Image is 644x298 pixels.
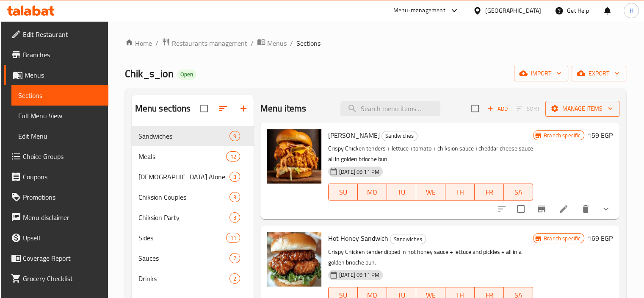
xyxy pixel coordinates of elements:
span: Add item [484,102,511,115]
button: FR [475,184,504,201]
span: Branch specific [540,234,584,242]
span: Chik_s_ion [125,64,174,83]
div: Sandwiches [390,234,426,244]
button: WE [416,184,445,201]
span: 3 [230,193,240,201]
a: Full Menu View [11,106,108,126]
a: Grocery Checklist [4,268,108,289]
div: Chiksion Couples [138,192,229,202]
span: Full Menu View [18,111,102,121]
h6: 169 EGP [588,232,613,244]
span: Menus [267,38,287,48]
div: Chiksion Couples3 [132,187,254,207]
span: Sandwiches [138,131,229,141]
svg: Show Choices [601,204,611,214]
span: Menu disclaimer [23,212,102,223]
span: Meals [138,151,227,162]
span: Coverage Report [23,253,102,263]
img: Hot Honey Sandwich [267,232,321,287]
div: items [229,192,240,202]
div: items [226,151,240,162]
span: FR [478,186,500,198]
div: items [229,131,240,141]
span: Sandwiches [390,234,426,244]
span: MO [361,186,384,198]
a: Edit Restaurant [4,24,108,45]
a: Menus [257,38,287,49]
li: / [290,38,293,48]
span: 3 [230,173,240,181]
span: Sections [296,38,321,48]
button: show more [596,199,616,219]
span: Open [177,71,196,78]
span: Branch specific [540,131,584,139]
div: Open [177,70,196,80]
div: items [229,273,240,284]
span: [DATE] 09:11 PM [336,271,383,279]
span: Select to update [512,200,530,218]
span: 7 [230,254,240,262]
div: Chiksion Party3 [132,207,254,228]
nav: Menu sections [132,123,254,292]
span: H [629,6,633,15]
span: Restaurants management [172,38,247,48]
span: [DEMOGRAPHIC_DATA] Alone [138,172,229,182]
button: SU [328,184,358,201]
span: SA [507,186,530,198]
span: Edit Restaurant [23,29,102,39]
div: items [229,253,240,263]
p: Crispy Chicken tenders + lettuce +tomato + chiksion sauce +cheddar cheese sauce all in golden bri... [328,143,533,164]
input: search [340,101,440,116]
a: Coverage Report [4,248,108,268]
button: Add section [233,98,254,119]
span: export [578,68,619,79]
div: Chick Alone [138,172,229,182]
span: Select all sections [195,100,213,117]
div: Sandwiches [381,131,417,141]
div: Sauces7 [132,248,254,268]
p: Crispy Chicken tender dipped in hot honey sauce + lettuce and pickles + all in a golden brioche bun. [328,247,533,268]
span: WE [420,186,442,198]
span: 2 [230,275,240,283]
div: Sides11 [132,228,254,248]
div: Drinks [138,273,229,284]
span: Sections [18,90,102,100]
a: Menu disclaimer [4,207,108,228]
button: import [514,66,568,81]
button: TU [387,184,416,201]
span: Promotions [23,192,102,202]
span: Sides [138,233,227,243]
button: SA [504,184,533,201]
button: sort-choices [492,199,512,219]
a: Coupons [4,167,108,187]
button: delete [575,199,596,219]
span: 9 [230,132,240,140]
a: Choice Groups [4,146,108,167]
a: Branches [4,45,108,65]
a: Edit Menu [11,126,108,146]
nav: breadcrumb [125,38,627,49]
button: Branch-specific-item [531,199,552,219]
div: [GEOGRAPHIC_DATA] [485,6,541,15]
a: Restaurants management [162,38,247,49]
h6: 159 EGP [588,129,613,141]
span: import [521,68,561,79]
a: Promotions [4,187,108,207]
span: Choice Groups [23,151,102,162]
div: Chiksion Party [138,212,229,223]
a: Home [125,38,152,48]
h2: Menu sections [135,102,191,115]
span: 3 [230,214,240,222]
span: TU [390,186,413,198]
span: Upsell [23,233,102,243]
span: 11 [227,234,239,242]
span: Sauces [138,253,229,263]
span: Grocery Checklist [23,273,102,284]
button: export [572,66,626,81]
h2: Menu items [260,102,307,115]
button: Add [484,102,511,115]
div: Meals12 [132,146,254,167]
